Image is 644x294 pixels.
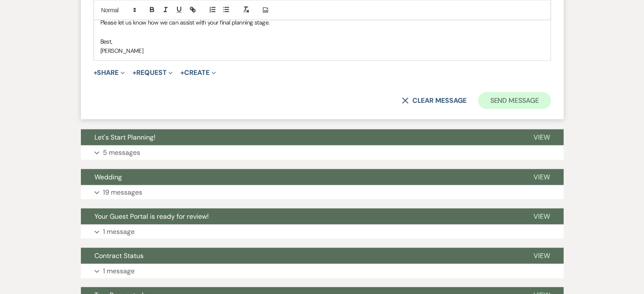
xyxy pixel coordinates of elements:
[533,133,550,142] span: View
[94,133,155,142] span: Let's Start Planning!
[103,187,142,198] p: 19 messages
[180,69,216,76] button: Create
[180,69,184,76] span: +
[133,69,173,76] button: Request
[81,225,564,239] button: 1 message
[94,173,122,181] span: Wedding
[533,251,550,260] span: View
[533,173,550,181] span: View
[103,266,135,277] p: 1 message
[533,212,550,221] span: View
[81,185,564,200] button: 19 messages
[81,169,520,185] button: Wedding
[100,46,544,55] p: [PERSON_NAME]
[81,248,520,264] button: Contract Status
[94,212,209,221] span: Your Guest Portal is ready for review!
[81,146,564,160] button: 5 messages
[100,18,544,27] p: Please let us know how we can assist with your final planning stage.
[94,69,97,76] span: +
[520,209,564,225] button: View
[81,129,520,146] button: Let's Start Planning!
[103,147,140,158] p: 5 messages
[520,129,564,146] button: View
[478,92,550,109] button: Send Message
[520,169,564,185] button: View
[94,251,144,260] span: Contract Status
[520,248,564,264] button: View
[402,97,466,104] button: Clear message
[103,226,135,237] p: 1 message
[100,37,544,46] p: Best,
[81,209,520,225] button: Your Guest Portal is ready for review!
[133,69,136,76] span: +
[81,264,564,278] button: 1 message
[94,69,125,76] button: Share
